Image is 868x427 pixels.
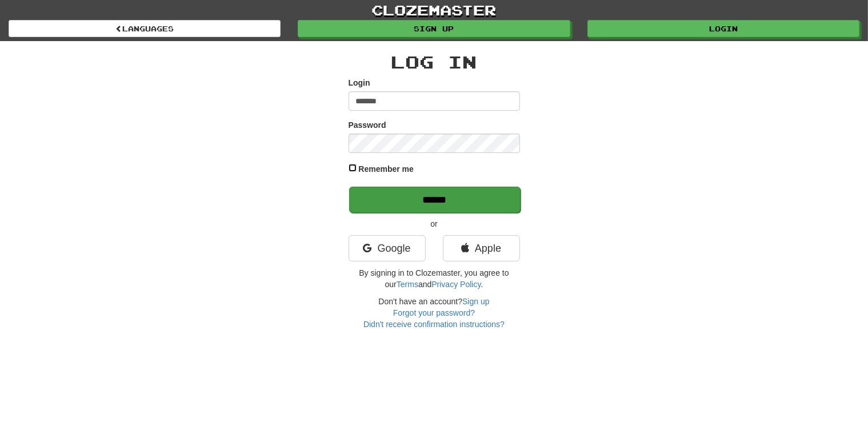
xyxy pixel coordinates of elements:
label: Password [349,119,386,131]
label: Login [349,77,370,88]
label: Remember me [358,163,414,175]
a: Login [587,20,859,37]
h2: Log In [349,53,520,71]
p: or [349,218,520,229]
a: Apple [443,235,520,261]
div: Don't have an account? [349,296,520,330]
a: Didn't receive confirmation instructions? [363,320,505,329]
a: Terms [397,280,418,289]
a: Languages [9,20,281,37]
a: Privacy Policy [431,280,481,289]
a: Forgot your password? [393,308,475,317]
a: Google [349,235,426,261]
a: Sign up [298,20,570,37]
a: Sign up [462,297,489,306]
p: By signing in to Clozemaster, you agree to our and . [349,267,520,290]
